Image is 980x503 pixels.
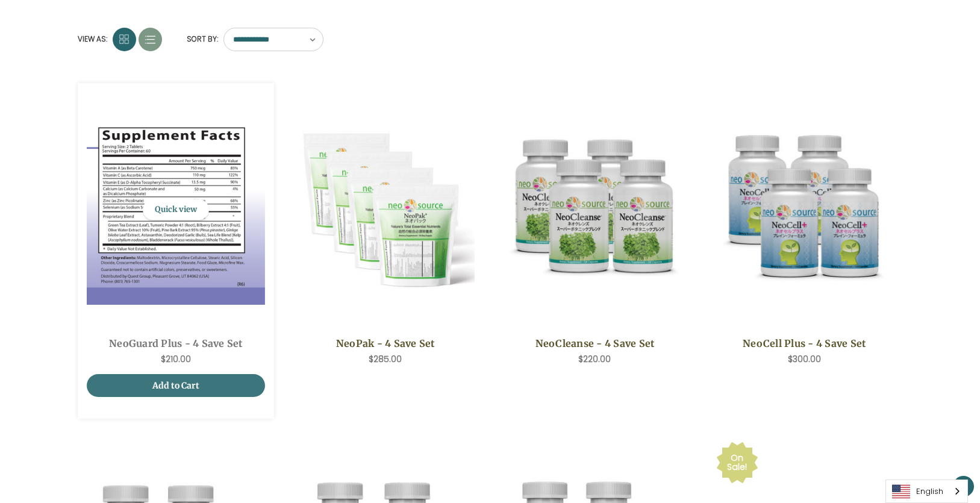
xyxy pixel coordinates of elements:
a: NeoCleanse - 4 Save Set,$220.00 [505,92,684,328]
span: $300.00 [788,353,821,365]
div: Language [885,480,968,503]
img: NeoCell Plus - 4 Save Set [715,120,894,299]
a: NeoGuard Plus - 4 Save Set [93,336,258,351]
aside: Language selected: English [885,480,968,503]
a: NeoPak - 4 Save Set,$285.00 [296,92,475,328]
a: NeoPak - 4 Save Set [302,336,468,351]
a: NeoCell Plus - 4 Save Set,$300.00 [715,92,894,328]
span: $220.00 [578,353,611,365]
img: NeoCleanse - 4 Save Set [505,120,684,299]
img: 日々の健康維持に必要な栄養素が手軽に摂れる、基礎となるサプリメント(ベースサプリメント)てす。毎日の食生活に適切な栄養素を補強する事は、病気を防ぎ、健康を保つのに欠かせません。同時に、このような... [296,120,475,299]
a: NeoCell Plus - 4 Save Set [722,336,887,351]
span: View as: [78,34,107,45]
a: English [886,480,967,502]
button: Quick view [143,199,209,220]
div: On Sale! [722,454,752,472]
a: Add to Cart [87,374,266,397]
span: $285.00 [369,353,402,365]
label: Sort By: [180,30,218,48]
a: NeoCleanse - 4 Save Set [512,336,678,351]
a: NeoGuard Plus - 4 Save Set,$210.00 [87,92,266,328]
span: $210.00 [161,353,191,365]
